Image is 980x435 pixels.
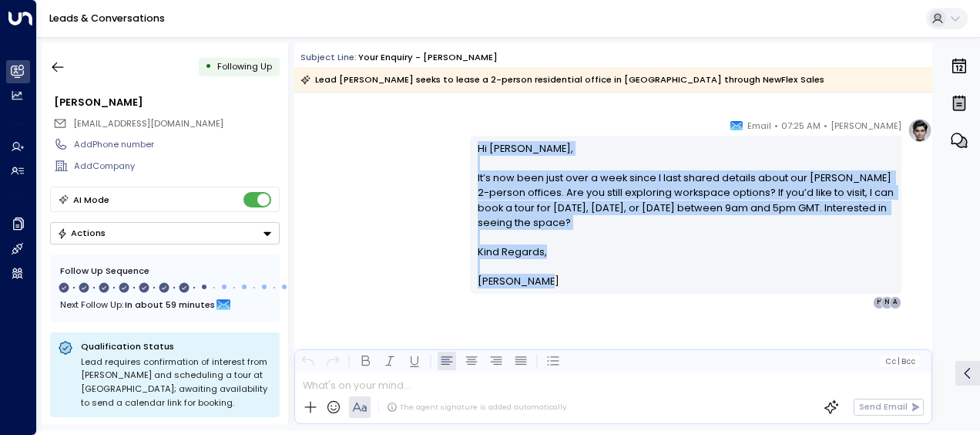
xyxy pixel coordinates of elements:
span: alesianerose@gmail.com [73,117,223,130]
div: Lead [PERSON_NAME] seeks to lease a 2-person residential office in [GEOGRAPHIC_DATA] through NewF... [300,72,824,87]
span: In about 59 minutes [125,296,215,313]
span: [PERSON_NAME] [831,118,901,133]
div: [PERSON_NAME] [54,95,279,110]
div: AI Mode [73,192,109,207]
button: Undo [299,352,317,370]
p: Qualification Status [81,340,272,352]
div: Button group with a nested menu [50,222,280,244]
div: Next Follow Up: [60,296,270,313]
button: Actions [50,222,280,244]
span: [EMAIL_ADDRESS][DOMAIN_NAME] [73,117,223,130]
button: Cc|Bcc [880,356,920,367]
span: Cc Bcc [885,357,915,366]
span: 07:25 AM [781,118,821,133]
div: The agent signature is added automatically [387,402,566,413]
img: profile-logo.png [908,118,932,143]
div: AddCompany [74,160,279,173]
div: AddPhone number [74,138,279,151]
span: • [774,118,778,133]
div: Follow Up Sequence [60,265,270,278]
div: Lead requires confirmation of interest from [PERSON_NAME] and scheduling a tour at [GEOGRAPHIC_DA... [81,356,272,410]
span: [PERSON_NAME] [478,274,559,288]
span: Kind Regards, [478,244,547,259]
span: Following Up [217,60,272,72]
span: | [898,357,900,366]
button: Redo [324,352,342,370]
span: Email [747,118,771,133]
span: • [824,118,827,133]
div: Actions [57,228,106,238]
div: • [205,56,212,78]
p: Hi [PERSON_NAME], It’s now been just over a week since I last shared details about our [PERSON_NA... [478,141,894,244]
a: Leads & Conversations [49,12,165,25]
div: A [889,296,901,309]
div: N [881,296,893,309]
div: H [873,296,885,309]
div: Your enquiry - [PERSON_NAME] [358,51,498,64]
span: Subject Line: [300,51,357,63]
